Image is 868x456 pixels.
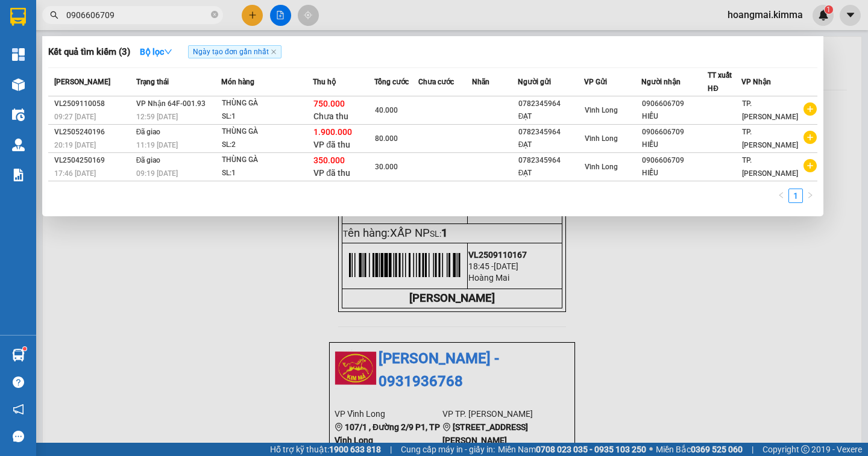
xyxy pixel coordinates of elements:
[789,189,802,202] a: 1
[13,404,24,415] span: notification
[375,163,398,171] span: 30.000
[742,128,798,149] span: TP. [PERSON_NAME]
[12,169,25,181] img: solution-icon
[313,168,350,178] span: VP đã thu
[136,113,178,121] span: 12:59 [DATE]
[641,78,681,86] span: Người nhận
[271,49,277,55] span: close
[741,78,771,86] span: VP Nhận
[518,126,583,139] div: 0782345964
[78,39,175,54] div: SÂM TRẠM
[136,156,161,164] span: Đã giao
[313,140,350,149] span: VP đã thu
[222,125,312,139] div: THÙNG GÀ
[374,78,409,86] span: Tổng cước
[807,192,814,199] span: right
[54,126,133,139] div: VL2505240196
[13,376,24,388] span: question-circle
[222,97,312,110] div: THÙNG GÀ
[313,78,336,86] span: Thu hộ
[222,167,312,180] div: SL: 1
[642,126,707,139] div: 0906606709
[774,189,788,203] li: Previous Page
[130,42,182,61] button: Bộ lọcdown
[54,98,133,110] div: VL2509110058
[222,110,312,123] div: SL: 1
[742,156,798,178] span: TP. [PERSON_NAME]
[375,134,398,143] span: 80.000
[12,108,25,121] img: warehouse-icon
[12,139,25,151] img: warehouse-icon
[313,99,345,108] span: 750.000
[518,154,583,167] div: 0782345964
[804,159,817,172] span: plus-circle
[804,131,817,144] span: plus-circle
[642,98,707,110] div: 0906606709
[66,8,209,22] input: Tìm tên, số ĐT hoặc mã đơn
[12,349,25,361] img: warehouse-icon
[518,167,583,180] div: ĐẠT
[54,78,110,86] span: [PERSON_NAME]
[585,163,618,171] span: Vĩnh Long
[472,78,489,86] span: Nhãn
[50,11,58,19] span: search
[10,11,29,24] span: Gửi:
[313,155,345,165] span: 350.000
[375,106,398,114] span: 40.000
[54,169,96,178] span: 17:46 [DATE]
[788,189,803,203] li: 1
[54,154,133,167] div: VL2504250169
[313,111,348,121] span: Chưa thu
[803,189,817,203] button: right
[221,78,254,86] span: Món hàng
[54,113,96,121] span: 09:27 [DATE]
[9,78,72,105] div: 290.000
[78,54,175,70] div: 00000000000
[418,78,454,86] span: Chưa cước
[78,11,107,24] span: Nhận:
[804,102,817,116] span: plus-circle
[313,127,352,137] span: 1.900.000
[518,78,551,86] span: Người gửi
[12,78,25,91] img: warehouse-icon
[211,11,218,18] span: close-circle
[164,48,172,56] span: down
[742,99,798,121] span: TP. [PERSON_NAME]
[585,134,618,143] span: Vĩnh Long
[78,10,175,39] div: TP. [PERSON_NAME]
[642,110,707,123] div: HIẾU
[136,169,178,178] span: 09:19 [DATE]
[642,139,707,151] div: HIẾU
[23,347,27,351] sup: 1
[48,46,130,58] h3: Kết quả tìm kiếm ( 3 )
[708,71,732,93] span: TT xuất HĐ
[584,78,607,86] span: VP Gửi
[136,141,178,149] span: 11:19 [DATE]
[778,192,785,199] span: left
[9,78,45,90] span: Thu rồi :
[642,167,707,180] div: HIẾU
[774,189,788,203] button: left
[188,45,281,58] span: Ngày tạo đơn gần nhất
[10,8,26,26] img: logo-vxr
[803,189,817,203] li: Next Page
[54,141,96,149] span: 20:19 [DATE]
[136,128,161,136] span: Đã giao
[518,139,583,151] div: ĐẠT
[222,139,312,152] div: SL: 2
[518,98,583,110] div: 0782345964
[136,78,169,86] span: Trạng thái
[140,47,172,57] strong: Bộ lọc
[211,10,218,21] span: close-circle
[12,48,25,61] img: dashboard-icon
[585,106,618,114] span: Vĩnh Long
[136,99,206,108] span: VP Nhận 64F-001.93
[222,154,312,167] div: THÙNG GÀ
[10,10,70,39] div: Vĩnh Long
[13,431,24,442] span: message
[642,154,707,167] div: 0906606709
[518,110,583,123] div: ĐẠT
